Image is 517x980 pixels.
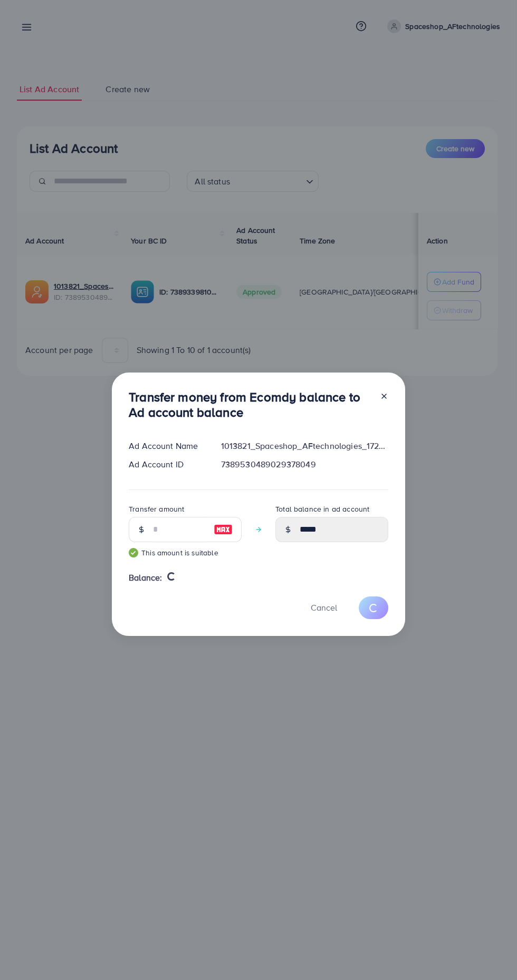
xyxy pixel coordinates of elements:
[120,440,213,452] div: Ad Account Name
[129,389,371,420] h3: Transfer money from Ecomdy balance to Ad account balance
[129,504,184,514] label: Transfer amount
[120,458,213,471] div: Ad Account ID
[275,504,369,514] label: Total balance in ad account
[298,596,350,619] button: Cancel
[129,547,242,558] small: This amount is suitable
[214,523,233,536] img: image
[129,548,138,557] img: guide
[472,933,509,972] iframe: Chat
[129,572,162,584] span: Balance:
[213,440,397,452] div: 1013821_Spaceshop_AFtechnologies_1720509149843
[311,602,337,613] span: Cancel
[213,458,397,471] div: 7389530489029378049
